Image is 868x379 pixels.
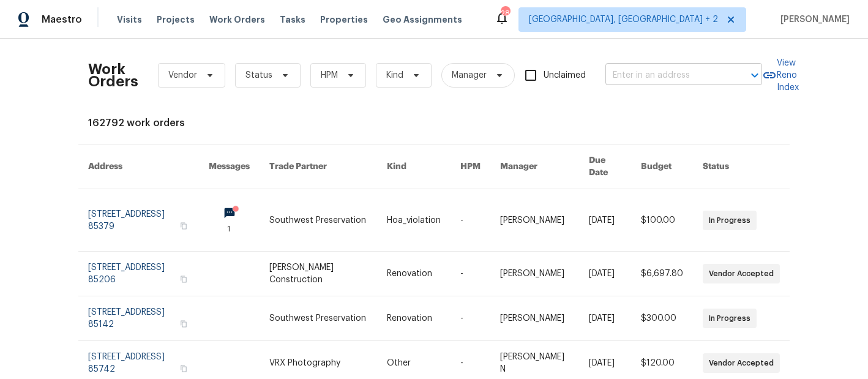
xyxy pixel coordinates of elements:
span: Status [245,69,272,81]
div: 162792 work orders [88,117,780,129]
h2: Work Orders [88,63,138,88]
span: Tasks [280,15,305,24]
td: [PERSON_NAME] [490,252,579,296]
a: View Reno Index [762,57,799,94]
span: Work Orders [209,13,265,26]
span: Manager [452,69,487,81]
th: Budget [631,144,693,189]
td: Renovation [377,252,451,296]
th: Messages [199,144,260,189]
td: Southwest Preservation [260,189,377,252]
span: Vendor [168,69,197,81]
td: - [451,189,490,252]
button: Open [746,67,763,84]
th: Status [693,144,790,189]
td: Renovation [377,296,451,341]
button: Copy Address [178,274,189,285]
span: HPM [321,69,338,81]
td: [PERSON_NAME] [490,296,579,341]
input: Enter in an address [605,66,728,85]
td: - [451,296,490,341]
span: [PERSON_NAME] [776,13,850,26]
span: Projects [157,13,195,26]
button: Copy Address [178,318,189,329]
button: Copy Address [178,363,189,374]
td: Southwest Preservation [260,296,377,341]
th: Address [78,144,199,189]
span: Unclaimed [544,69,586,82]
th: Trade Partner [260,144,377,189]
td: Hoa_violation [377,189,451,252]
span: Kind [386,69,403,81]
th: Due Date [579,144,631,189]
th: Manager [490,144,579,189]
span: Maestro [42,13,82,26]
th: HPM [451,144,490,189]
span: Visits [117,13,142,26]
td: [PERSON_NAME] Construction [260,252,377,296]
td: [PERSON_NAME] [490,189,579,252]
div: 28 [501,7,509,20]
span: [GEOGRAPHIC_DATA], [GEOGRAPHIC_DATA] + 2 [529,13,718,26]
span: Geo Assignments [383,13,462,26]
button: Copy Address [178,220,189,231]
span: Properties [320,13,368,26]
td: - [451,252,490,296]
th: Kind [377,144,451,189]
